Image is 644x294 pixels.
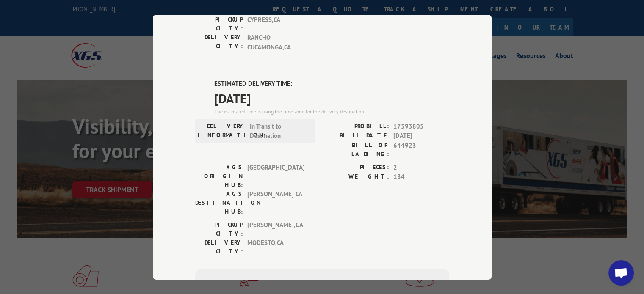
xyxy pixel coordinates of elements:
div: Subscribe to alerts [205,278,439,291]
label: XGS ORIGIN HUB: [195,162,243,189]
label: DELIVERY INFORMATION: [198,121,246,140]
label: PIECES: [322,162,389,172]
label: WEIGHT: [322,172,389,182]
span: CYPRESS , CA [247,15,304,33]
label: BILL OF LADING: [322,140,389,158]
label: DELIVERY CITY: [195,33,243,52]
a: Open chat [608,260,634,286]
span: [PERSON_NAME] CA [247,189,304,216]
span: 17593805 [393,121,449,131]
span: [DATE] [393,131,449,141]
label: PICKUP CITY: [195,15,243,33]
label: DELIVERY CITY: [195,238,243,256]
label: BILL DATE: [322,131,389,141]
label: ESTIMATED DELIVERY TIME: [214,79,449,89]
span: MODESTO , CA [247,238,304,256]
span: 2 [393,162,449,172]
span: In Transit to Destination [250,121,307,140]
span: [GEOGRAPHIC_DATA] [247,162,304,189]
span: [PERSON_NAME] , GA [247,220,304,238]
span: RANCHO CUCAMONGA , CA [247,33,304,52]
span: 134 [393,172,449,182]
label: XGS DESTINATION HUB: [195,189,243,216]
label: PROBILL: [322,121,389,131]
label: PICKUP CITY: [195,220,243,238]
div: The estimated time is using the time zone for the delivery destination. [214,107,449,115]
span: 644923 [393,140,449,158]
span: [DATE] [214,88,449,107]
